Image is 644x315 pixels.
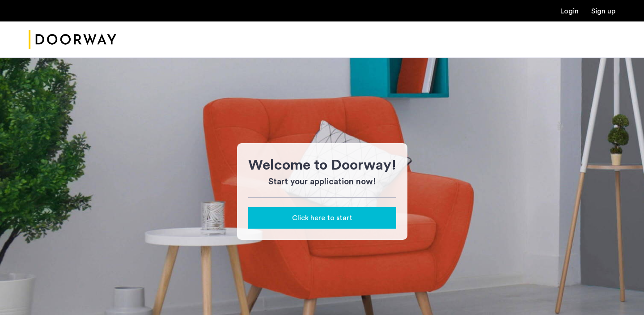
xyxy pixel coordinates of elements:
[248,207,396,229] button: button
[29,23,116,56] img: logo
[248,154,396,176] h1: Welcome to Doorway!
[591,8,615,15] a: Registration
[248,176,396,188] h3: Start your application now!
[560,8,579,15] a: Login
[292,213,352,223] span: Click here to start
[29,23,116,56] a: Cazamio Logo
